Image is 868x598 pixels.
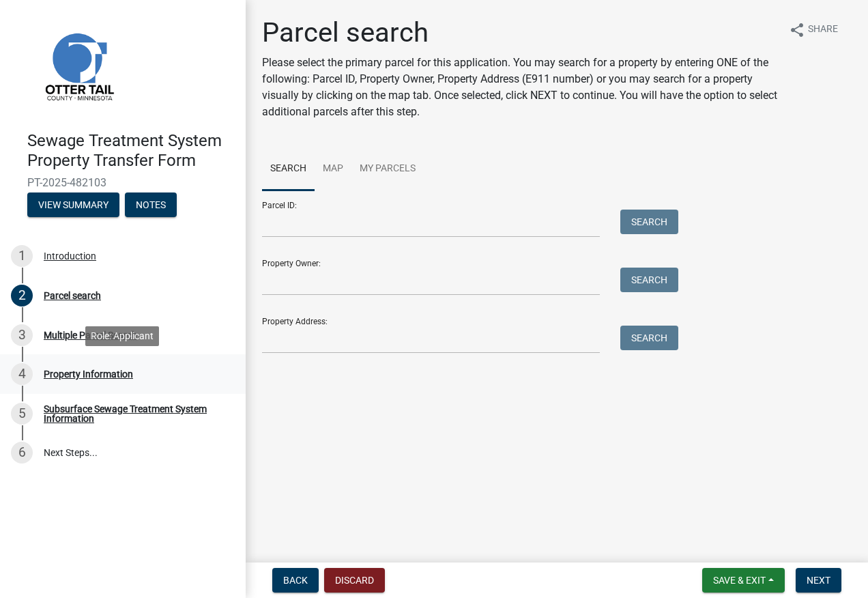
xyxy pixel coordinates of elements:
button: Notes [125,193,177,217]
button: Save & Exit [702,568,785,593]
span: Back [283,575,308,586]
div: 6 [11,442,33,464]
button: Discard [324,568,385,593]
i: share [789,22,805,38]
button: Search [620,268,678,292]
span: Share [808,22,838,38]
div: 3 [11,324,33,346]
h4: Sewage Treatment System Property Transfer Form [27,131,235,171]
div: Subsurface Sewage Treatment System Information [44,404,224,423]
h1: Parcel search [262,16,778,49]
div: Introduction [44,251,96,261]
a: Search [262,147,315,191]
button: Next [796,568,841,593]
wm-modal-confirm: Notes [125,200,177,211]
button: Search [620,326,678,350]
a: My Parcels [351,147,424,191]
div: 1 [11,245,33,267]
span: PT-2025-482103 [27,176,218,189]
button: Search [620,210,678,234]
span: Save & Exit [713,575,766,586]
img: Otter Tail County, Minnesota [27,14,130,117]
div: Multiple Parcel Search [44,330,137,340]
span: Next [807,575,830,586]
div: 2 [11,285,33,307]
button: Back [272,568,319,593]
div: Role: Applicant [85,326,159,346]
wm-modal-confirm: Summary [27,200,119,211]
a: Map [315,147,351,191]
div: 5 [11,403,33,425]
button: shareShare [778,16,849,43]
button: View Summary [27,193,119,217]
p: Please select the primary parcel for this application. You may search for a property by entering ... [262,55,778,120]
div: Property Information [44,369,133,379]
div: 4 [11,363,33,385]
div: Parcel search [44,291,101,300]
